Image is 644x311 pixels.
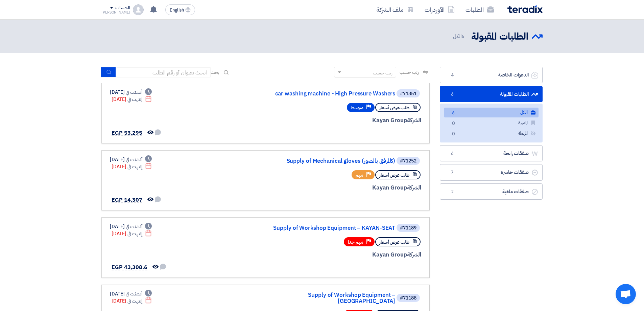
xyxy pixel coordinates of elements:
[440,145,543,162] a: صفقات رابحة6
[126,156,142,163] span: أنشئت في
[460,2,499,18] a: الطلبات
[407,116,422,125] span: الشركة
[461,32,464,40] span: 6
[133,4,144,15] img: profile_test.png
[116,67,211,77] input: ابحث بعنوان أو رقم الطلب
[112,196,142,204] span: EGP 14,307
[126,89,142,96] span: أنشئت في
[101,10,130,14] div: [PERSON_NAME]
[170,8,184,13] span: English
[448,91,456,98] span: 6
[400,91,416,96] div: #71351
[440,67,543,83] a: الدعوات الخاصة4
[449,110,457,117] span: 6
[379,239,409,245] span: طلب عرض أسعار
[448,188,456,195] span: 2
[211,69,219,76] span: بحث
[259,250,421,259] div: Kayan Group
[110,290,152,297] div: [DATE]
[407,250,422,259] span: الشركة
[440,86,543,103] a: الطلبات المقبولة6
[407,183,422,192] span: الشركة
[351,105,363,111] span: متوسط
[507,5,543,13] img: Teradix logo
[356,172,363,178] span: مهم
[127,96,142,103] span: إنتهت في
[165,4,195,15] button: English
[379,172,409,178] span: طلب عرض أسعار
[260,91,395,97] a: car washing machine - High Pressure Washers
[400,69,419,76] span: رتب حسب
[110,156,152,163] div: [DATE]
[400,159,416,163] div: #71252
[112,263,147,271] span: EGP 43,308.6
[127,163,142,170] span: إنتهت في
[400,226,416,230] div: #71189
[400,296,416,301] div: #71188
[260,292,395,304] a: Supply of Workshop Equipment – [GEOGRAPHIC_DATA]
[373,69,392,76] div: رتب حسب
[348,239,363,245] span: مهم جدا
[126,223,142,230] span: أنشئت في
[260,158,395,164] a: Supply of Mechanical gloves (كالمرفق بالصور)
[110,223,152,230] div: [DATE]
[440,183,543,200] a: صفقات ملغية2
[419,2,460,18] a: الأوردرات
[260,225,395,231] a: Supply of Workshop Equipment – KAYAN-SEAT
[110,89,152,96] div: [DATE]
[449,120,457,127] span: 0
[471,30,528,43] h2: الطلبات المقبولة
[448,72,456,79] span: 4
[440,164,543,181] a: صفقات خاسرة7
[449,131,457,138] span: 0
[379,105,409,111] span: طلب عرض أسعار
[444,118,539,128] a: المميزة
[448,150,456,157] span: 6
[371,2,419,18] a: ملف الشركة
[453,32,466,40] span: الكل
[259,116,421,125] div: Kayan Group
[115,5,130,11] div: الحساب
[444,108,539,117] a: الكل
[127,297,142,305] span: إنتهت في
[259,183,421,192] div: Kayan Group
[112,297,152,305] div: [DATE]
[112,230,152,237] div: [DATE]
[112,163,152,170] div: [DATE]
[112,96,152,103] div: [DATE]
[112,129,142,137] span: EGP 53,295
[616,284,636,304] div: دردشة مفتوحة
[444,129,539,138] a: المهملة
[126,290,142,297] span: أنشئت في
[448,169,456,176] span: 7
[127,230,142,237] span: إنتهت في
